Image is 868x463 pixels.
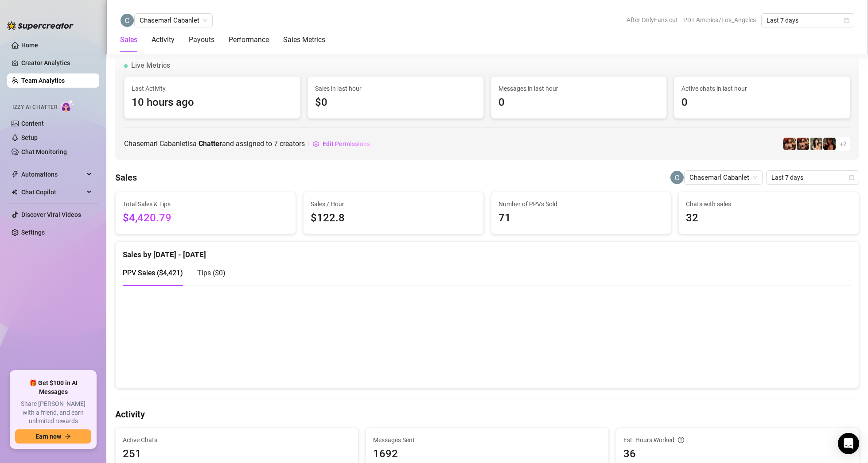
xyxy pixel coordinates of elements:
span: calendar [844,18,849,23]
span: Share [PERSON_NAME] with a friend, and earn unlimited rewards [15,400,91,426]
div: Activity [152,35,175,45]
img: Chat Copilot [12,189,17,195]
span: Last Activity [132,84,293,93]
span: PPV Sales ( $4,421 ) [123,269,183,277]
span: 0 [681,94,843,111]
span: setting [313,141,319,147]
img: Chasemarl Cabanlet [121,14,134,27]
div: Sales Metrics [283,35,325,45]
div: Open Intercom Messenger [838,433,859,454]
img: logo-BBDzfeDw.svg [7,21,74,30]
span: Edit Permissions [323,140,370,147]
img: Candylion [810,138,822,150]
span: Tips ( $0 ) [197,269,226,277]
span: Total Sales & Tips [123,199,288,209]
span: Chasemarl Cabanlet is a and assigned to creators [124,138,305,149]
a: Team Analytics [21,77,65,84]
img: steph [823,138,836,150]
span: 36 [623,446,852,463]
span: Sales in last hour [315,84,476,93]
span: Messages in last hour [498,84,660,93]
span: Chat Copilot [21,185,84,199]
button: Edit Permissions [312,137,370,151]
div: Est. Hours Worked [623,435,852,445]
span: Earn now [35,433,61,440]
span: Chats with sales [686,199,852,209]
span: 251 [123,446,351,463]
a: Discover Viral Videos [21,211,81,218]
span: PDT America/Los_Angeles [683,13,756,27]
span: Automations [21,167,84,181]
a: Settings [21,229,45,236]
span: $0 [315,94,476,111]
b: Chatter [199,139,222,148]
span: arrow-right [65,433,71,440]
span: 7 [274,139,278,148]
span: thunderbolt [12,171,19,178]
span: 32 [686,210,852,227]
span: 0 [498,94,660,111]
a: Home [21,42,38,49]
span: After OnlyFans cut [627,13,678,27]
div: Performance [229,35,269,45]
img: Oxillery [783,138,796,150]
span: Active Chats [123,435,351,445]
span: calendar [849,175,854,180]
span: $4,420.79 [123,210,288,227]
img: OxilleryOF [797,138,809,150]
span: Last 7 days [767,14,849,27]
a: Chat Monitoring [21,148,67,155]
img: Chasemarl Cabanlet [670,171,684,184]
div: Sales [120,35,137,45]
span: Chasemarl Cabanlet [689,171,757,184]
span: Izzy AI Chatter [12,103,57,112]
span: 10 hours ago [132,94,293,111]
span: Last 7 days [771,171,854,184]
a: Setup [21,134,38,141]
button: Earn nowarrow-right [15,429,91,444]
div: Payouts [189,35,214,45]
span: Sales / Hour [311,199,476,209]
span: Chasemarl Cabanlet [140,14,207,27]
h4: Activity [115,408,859,421]
span: Live Metrics [131,60,170,71]
span: Messages Sent [373,435,601,445]
span: 🎁 Get $100 in AI Messages [15,379,91,396]
a: Content [21,120,44,127]
span: 1692 [373,446,601,463]
div: Sales by [DATE] - [DATE] [123,242,852,261]
span: Number of PPVs Sold [498,199,664,209]
h4: Sales [115,171,137,184]
span: question-circle [678,435,684,445]
span: Active chats in last hour [681,84,843,93]
span: $122.8 [311,210,476,227]
span: 71 [498,210,664,227]
img: AI Chatter [61,100,74,112]
span: + 2 [840,139,847,149]
a: Creator Analytics [21,56,92,70]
